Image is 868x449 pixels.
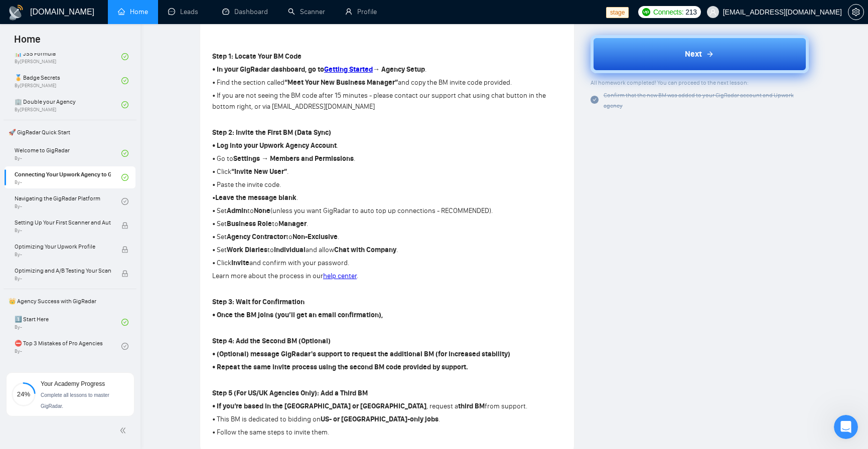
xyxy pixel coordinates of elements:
a: ⛔ Top 3 Mistakes of Pro AgenciesBy- [15,335,121,357]
strong: • If you’re based in the [GEOGRAPHIC_DATA] or [GEOGRAPHIC_DATA] [212,402,426,410]
span: lock [121,222,128,229]
strong: US- or [GEOGRAPHIC_DATA]-only jobs [321,415,439,423]
strong: “Meet Your New Business Manager” [284,78,398,87]
span: stage [606,7,629,18]
span: 24% [12,391,36,397]
strong: Manager [278,219,307,228]
p: • . [212,192,562,203]
strong: • Repeat the same invite process using the second BM code provided by support. [212,363,468,371]
span: check-circle [121,343,128,350]
p: • Find the section called and copy the BM invite code provided. [212,77,562,88]
span: setting [848,8,863,16]
p: Learn more about the process in our . [212,271,562,282]
strong: Agency Contractor [227,233,286,241]
span: Home [6,32,49,53]
strong: Individual [274,246,306,254]
a: 🏅 Badge SecretsBy[PERSON_NAME] [15,70,121,92]
strong: Step 5 (For US/UK Agencies Only): Add a Third BM [212,389,368,397]
span: check-circle [121,53,128,60]
p: . [212,64,562,75]
p: • Set to . [212,232,562,243]
a: Connecting Your Upwork Agency to GigRadarBy- [15,166,121,188]
strong: Step 4: Add the Second BM (Optional) [212,337,331,345]
span: check-circle [121,101,128,108]
p: . [212,140,562,151]
span: Connects: [653,7,683,18]
span: By - [15,276,111,282]
span: Confirm that the new BM was added to your GigRadar account and Upwork agency [604,92,794,109]
a: 🏢 Double your AgencyBy[PERSON_NAME] [15,94,121,116]
a: 📊 JSS FormulaBy[PERSON_NAME] [15,46,121,68]
span: user [709,9,716,16]
p: • Paste the invite code. [212,179,562,190]
a: Getting Started [324,65,373,74]
p: • Click and confirm with your password. [212,258,562,269]
span: By - [15,228,111,234]
p: • Set to and allow . [212,245,562,256]
span: 👑 Agency Success with GigRadar [5,291,135,311]
span: Complete all lessons to master GigRadar. [41,392,109,409]
img: logo [8,5,24,21]
span: Setting Up Your First Scanner and Auto-Bidder [15,217,111,228]
p: • Go to . [212,153,562,164]
a: Welcome to GigRadarBy- [15,142,121,164]
strong: None [254,206,270,215]
p: • This BM is dedicated to bidding on . [212,414,562,425]
strong: Business Role [227,219,272,228]
a: homeHome [118,8,148,16]
span: lock [121,246,128,253]
span: check-circle [121,77,128,84]
span: check-circle [121,150,128,157]
strong: Settings → Members and Permissions [233,154,354,163]
strong: Step 3: Wait for Confirmation [212,298,305,306]
strong: • Once the BM joins (you’ll get an email confirmation), [212,311,383,319]
a: setting [848,8,864,16]
span: check-circle [591,96,599,104]
a: messageLeads [168,8,202,16]
span: double-left [119,425,129,435]
a: Navigating the GigRadar PlatformBy- [15,190,121,212]
strong: Work Diaries [227,246,267,254]
span: Optimizing and A/B Testing Your Scanner for Better Results [15,266,111,276]
p: • Follow the same steps to invite them. [212,427,562,438]
strong: Invite [231,259,249,267]
span: By - [15,252,111,258]
button: setting [848,4,864,20]
span: lock [121,270,128,277]
strong: Step 1: Locate Your BM Code [212,52,302,61]
strong: • (Optional) message GigRadar's support to request the additional BM (for increased stability) [212,350,510,358]
span: check-circle [121,174,128,181]
iframe: Intercom live chat [834,415,858,439]
strong: → Agency Setup [373,65,425,74]
p: • Click . [212,166,562,177]
span: 213 [685,7,696,18]
strong: Step 2: Invite the First BM (Data Sync) [212,128,331,137]
img: upwork-logo.png [642,8,650,16]
span: Your Academy Progress [41,380,105,387]
span: Next [685,48,702,60]
span: All homework completed! You can proceed to the next lesson: [591,79,749,86]
strong: “Invite New User” [231,167,287,176]
p: • Set to . [212,218,562,230]
strong: Admin [227,206,247,215]
a: searchScanner [288,8,325,16]
p: • Set to (unless you want GigRadar to auto top up connections - RECOMMENDED). [212,205,562,216]
p: , request a from support. [212,401,562,412]
p: • If you are not seeing the BM code after 15 minutes - please contact our support chat using chat... [212,90,562,112]
strong: • In your GigRadar dashboard, go to [212,65,324,74]
a: 1️⃣ Start HereBy- [15,311,121,333]
span: 🚀 GigRadar Quick Start [5,122,135,142]
strong: Non-Exclusive [293,233,338,241]
span: check-circle [121,198,128,205]
span: check-circle [121,319,128,326]
strong: • Log into your Upwork Agency Account [212,141,337,150]
a: userProfile [345,8,377,16]
span: Optimizing Your Upwork Profile [15,242,111,252]
strong: Chat with Company [334,246,396,254]
button: Next [591,35,809,73]
strong: third BM [458,402,485,410]
a: dashboardDashboard [222,8,268,16]
a: help center [323,272,357,280]
strong: Leave the message blank [215,193,297,202]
